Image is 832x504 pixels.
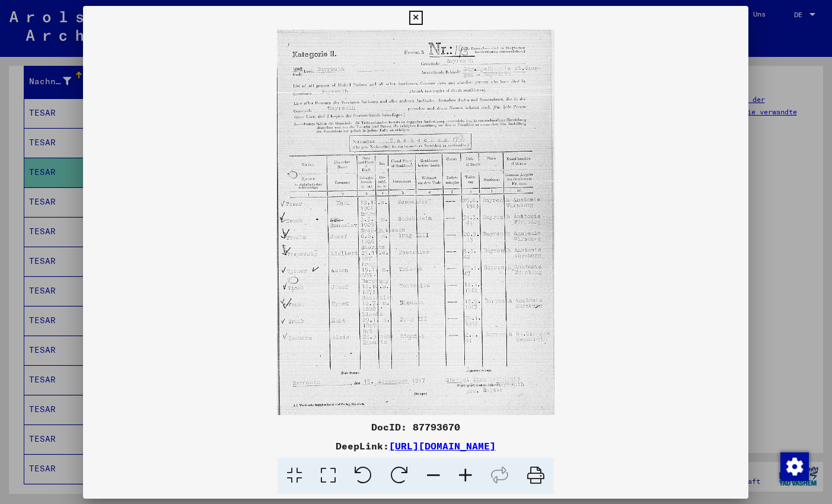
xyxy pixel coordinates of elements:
div: DocID: 87793670 [83,420,748,434]
div: DeepLink: [83,439,748,453]
div: Zustimmung ändern [780,452,808,480]
a: [URL][DOMAIN_NAME] [389,440,496,452]
img: 001.jpg [83,30,748,415]
img: Zustimmung ändern [780,452,809,481]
